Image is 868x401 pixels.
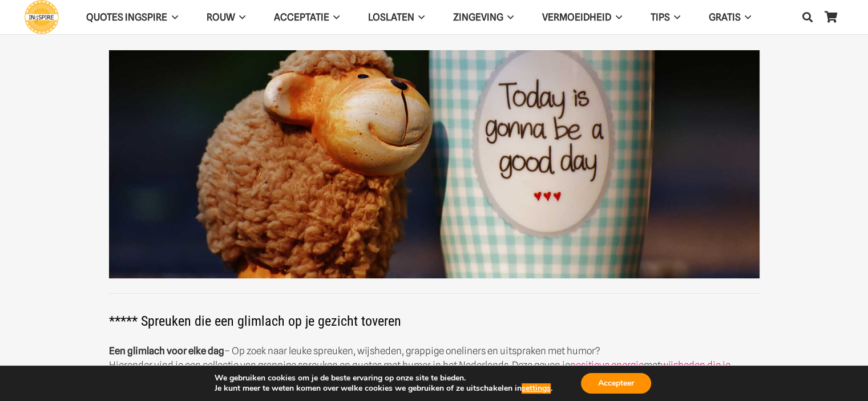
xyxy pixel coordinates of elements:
span: VERMOEIDHEID [542,11,611,23]
span: ROUW [206,11,235,23]
span: Acceptatie [274,11,329,23]
h2: ***** Spreuken die een glimlach op je gezicht toveren [109,298,760,329]
p: – Op zoek naar leuke spreuken, wijsheden, grappige oneliners en uitspraken met humor? Hieronder v... [109,344,760,401]
button: Accepteer [581,373,651,394]
span: VERMOEIDHEID Menu [611,3,621,31]
span: TIPS [650,11,669,23]
strong: Een glimlach voor elke dag [109,345,224,357]
a: GRATISGRATIS Menu [695,3,765,32]
a: ROUWROUW Menu [192,3,259,32]
span: GRATIS [709,11,741,23]
a: AcceptatieAcceptatie Menu [260,3,354,32]
span: Loslaten Menu [414,3,425,31]
img: Leuke korte spreuken en grappige oneliners gezegden leuke spreuken voor op facebook - grappige qu... [109,50,760,279]
span: QUOTES INGSPIRE [86,11,167,23]
span: Loslaten [368,11,414,23]
span: ROUW Menu [235,3,245,31]
span: GRATIS Menu [741,3,751,31]
a: Zoeken [796,3,819,31]
a: QUOTES INGSPIREQUOTES INGSPIRE Menu [72,3,192,32]
span: Zingeving Menu [503,3,514,31]
a: ZingevingZingeving Menu [439,3,528,32]
a: TIPSTIPS Menu [636,3,694,32]
p: Je kunt meer te weten komen over welke cookies we gebruiken of ze uitschakelen in . [215,383,552,394]
a: VERMOEIDHEIDVERMOEIDHEID Menu [528,3,636,32]
span: QUOTES INGSPIRE Menu [167,3,177,31]
a: LoslatenLoslaten Menu [354,3,439,32]
span: TIPS Menu [669,3,680,31]
p: We gebruiken cookies om je de beste ervaring op onze site te bieden. [215,373,552,383]
a: positieve energie [570,359,644,371]
button: settings [522,383,551,394]
span: Zingeving [453,11,503,23]
span: Acceptatie Menu [329,3,340,31]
